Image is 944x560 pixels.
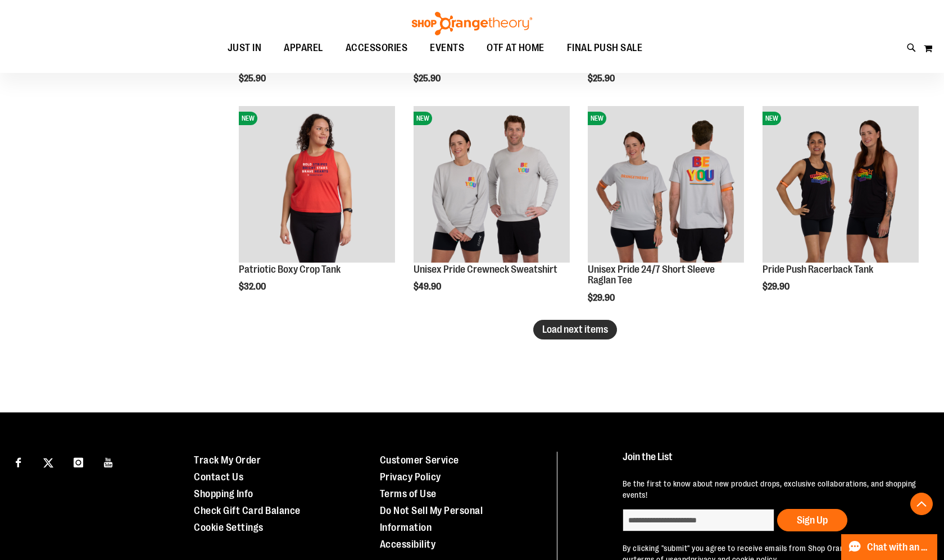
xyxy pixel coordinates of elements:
[69,452,88,471] a: Visit our Instagram page
[346,35,408,61] span: ACCESSORIES
[588,74,616,84] span: $25.90
[582,100,750,332] div: product
[588,106,744,264] a: Unisex Pride 24/7 Short Sleeve Raglan TeeNEW
[194,488,253,499] a: Shopping Info
[414,112,432,125] span: NEW
[910,493,933,515] button: Back To Top
[588,112,606,125] span: NEW
[430,35,464,61] span: EVENTS
[588,106,744,262] img: Unisex Pride 24/7 Short Sleeve Raglan Tee
[233,100,401,320] div: product
[867,542,931,553] span: Chat with an Expert
[380,505,483,533] a: Do Not Sell My Personal Information
[194,471,243,483] a: Contact Us
[623,509,774,531] input: enter email
[8,452,28,471] a: Visit our Facebook page
[763,106,919,262] img: Pride Push Racerback Tank
[408,100,575,320] div: product
[623,452,920,472] h4: Join the List
[194,505,301,516] a: Check Gift Card Balance
[414,106,570,264] a: Unisex Pride Crewneck SweatshirtNEW
[567,35,643,61] span: FINAL PUSH SALE
[228,35,262,61] span: JUST IN
[380,471,441,483] a: Privacy Policy
[284,35,323,61] span: APPAREL
[380,455,459,466] a: Customer Service
[239,264,341,275] a: Patriotic Boxy Crop Tank
[39,452,58,471] a: Visit our X page
[797,515,828,526] span: Sign Up
[239,282,267,292] span: $32.00
[533,320,617,339] button: Load next items
[43,458,53,468] img: Twitter
[194,522,264,533] a: Cookie Settings
[763,106,919,264] a: Pride Push Racerback TankNEW
[239,106,395,262] img: Patriotic Boxy Crop Tank
[410,12,534,35] img: Shop Orangetheory
[194,455,261,466] a: Track My Order
[841,534,938,560] button: Chat with an Expert
[763,112,781,125] span: NEW
[99,452,119,471] a: Visit our Youtube page
[414,106,570,262] img: Unisex Pride Crewneck Sweatshirt
[380,539,436,550] a: Accessibility
[239,112,257,125] span: NEW
[588,293,616,303] span: $29.90
[414,74,442,84] span: $25.90
[239,74,267,84] span: $25.90
[487,35,544,61] span: OTF AT HOME
[763,282,791,292] span: $29.90
[542,324,608,335] span: Load next items
[239,106,395,264] a: Patriotic Boxy Crop TankNEW
[414,264,557,275] a: Unisex Pride Crewneck Sweatshirt
[623,478,920,501] p: Be the first to know about new product drops, exclusive collaborations, and shopping events!
[777,509,847,531] button: Sign Up
[380,488,437,499] a: Terms of Use
[757,100,924,320] div: product
[414,282,443,292] span: $49.90
[763,264,873,275] a: Pride Push Racerback Tank
[588,264,715,286] a: Unisex Pride 24/7 Short Sleeve Raglan Tee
